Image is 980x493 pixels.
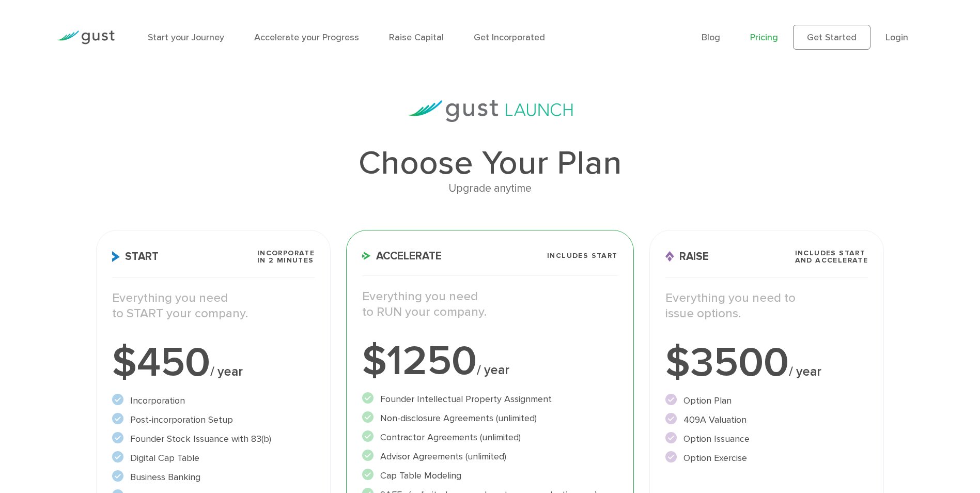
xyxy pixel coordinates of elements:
[665,432,868,446] li: Option Issuance
[789,364,821,379] span: / year
[477,362,509,378] span: / year
[112,342,315,383] div: $450
[795,250,868,264] span: Includes START and ACCELERATE
[362,289,617,320] p: Everything you need to RUN your company.
[96,180,884,197] div: Upgrade anytime
[362,251,442,261] span: Accelerate
[112,413,315,427] li: Post-incorporation Setup
[665,290,868,321] p: Everything you need to issue options.
[254,32,359,43] a: Accelerate your Progress
[257,250,315,264] span: Incorporate in 2 Minutes
[362,392,617,406] li: Founder Intellectual Property Assignment
[112,251,159,262] span: Start
[112,432,315,446] li: Founder Stock Issuance with 83(b)
[885,32,908,43] a: Login
[362,252,371,260] img: Accelerate Icon
[665,251,674,262] img: Raise Icon
[362,341,617,382] div: $1250
[112,394,315,408] li: Incorporation
[57,30,115,44] img: Gust Logo
[362,450,617,464] li: Advisor Agreements (unlimited)
[96,147,884,180] h1: Choose Your Plan
[362,469,617,483] li: Cap Table Modeling
[474,32,545,43] a: Get Incorporated
[112,451,315,465] li: Digital Cap Table
[112,290,315,321] p: Everything you need to START your company.
[408,100,573,122] img: gust-launch-logos.svg
[389,32,444,43] a: Raise Capital
[702,32,720,43] a: Blog
[665,342,868,383] div: $3500
[665,451,868,465] li: Option Exercise
[362,411,617,425] li: Non-disclosure Agreements (unlimited)
[665,394,868,408] li: Option Plan
[148,32,224,43] a: Start your Journey
[665,413,868,427] li: 409A Valuation
[547,252,618,259] span: Includes START
[210,364,243,379] span: / year
[793,25,870,50] a: Get Started
[750,32,778,43] a: Pricing
[665,251,709,262] span: Raise
[112,470,315,484] li: Business Banking
[112,251,120,262] img: Start Icon X2
[362,430,617,444] li: Contractor Agreements (unlimited)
